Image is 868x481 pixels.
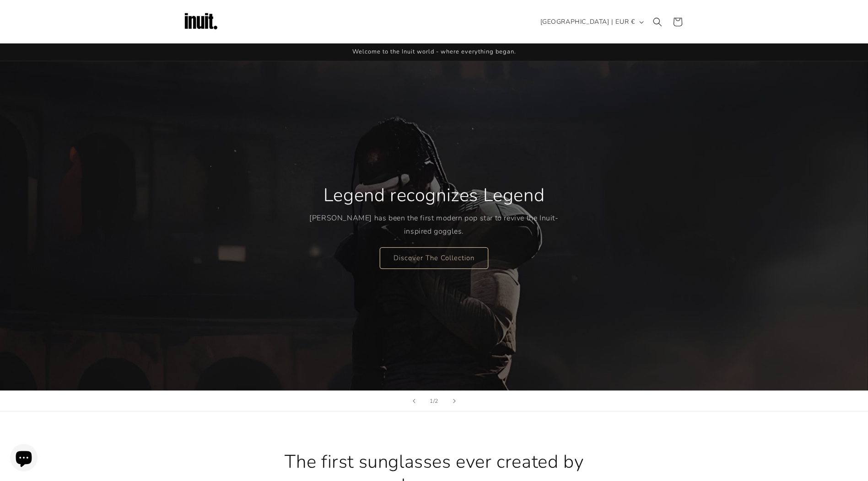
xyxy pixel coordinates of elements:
[404,391,424,411] button: Previous slide
[183,43,686,61] div: Announcement
[352,48,516,56] span: Welcome to the Inuit world - where everything began.
[433,396,435,406] span: /
[435,396,438,406] span: 2
[444,391,464,411] button: Next slide
[430,396,433,406] span: 1
[380,247,488,268] a: Discover The Collection
[540,17,635,27] span: [GEOGRAPHIC_DATA] | EUR €
[323,183,545,207] h2: Legend recognizes Legend
[647,12,668,32] summary: Search
[535,13,647,31] button: [GEOGRAPHIC_DATA] | EUR €
[183,4,219,40] img: Inuit Logo
[309,212,559,238] p: [PERSON_NAME] has been the first modern pop star to revive the Inuit-inspired goggles.
[7,444,40,474] inbox-online-store-chat: Shopify online store chat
